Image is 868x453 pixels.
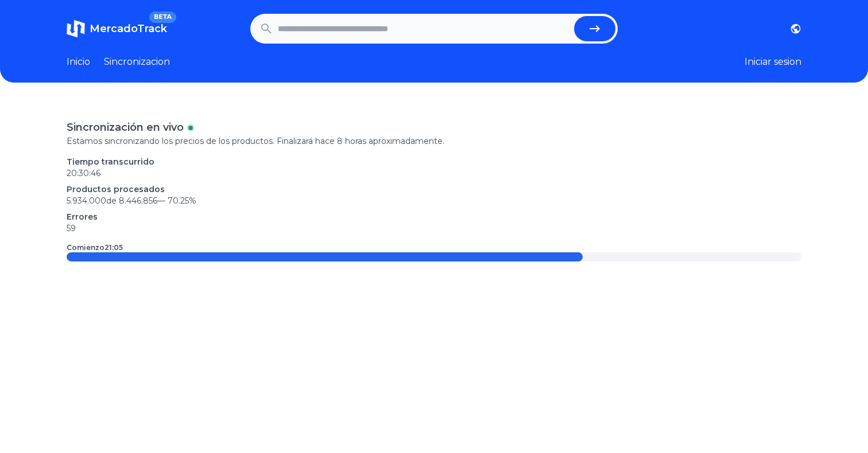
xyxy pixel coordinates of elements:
[745,55,801,69] button: Iniciar sesion
[67,135,801,147] p: Estamos sincronizando los precios de los productos. Finalizará hace 8 horas aproximadamente.
[67,55,90,69] a: Inicio
[67,243,123,252] p: Comienzo
[67,195,801,206] p: 5.934.000 de 8.446.856 —
[67,156,801,167] p: Tiempo transcurrido
[67,211,801,222] p: Errores
[168,196,196,206] span: 70.25 %
[67,168,100,178] time: 20:30:46
[67,19,167,38] a: MercadoTrackBETA
[67,222,801,234] p: 59
[67,119,184,135] p: Sincronización en vivo
[90,22,167,35] span: MercadoTrack
[67,19,85,38] img: MercadoTrack
[104,243,123,252] time: 21:05
[104,55,170,69] a: Sincronizacion
[149,11,176,23] span: BETA
[67,183,801,195] p: Productos procesados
